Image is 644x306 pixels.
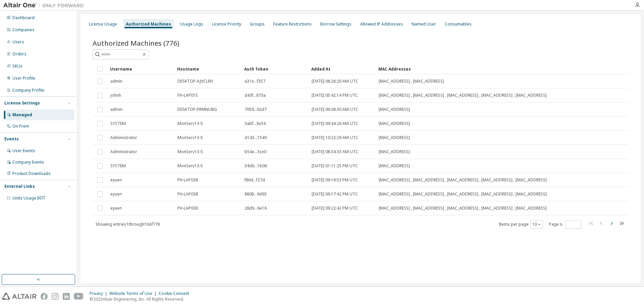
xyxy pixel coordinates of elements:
button: 10 [532,222,541,227]
div: Hostname [177,63,239,74]
div: Usage Logs [180,21,203,27]
img: instagram.svg [52,293,59,300]
span: [MAC_ADDRESS] , [MAC_ADDRESS] , [MAC_ADDRESS] , [MAC_ADDRESS] , [MAC_ADDRESS] [379,93,547,98]
span: [DATE] 09:22:42 PM UTC [312,206,358,211]
span: [MAC_ADDRESS] [379,163,410,169]
div: Website Terms of Use [109,291,159,296]
span: 8808...9d93 [245,191,267,197]
div: Users [12,39,24,45]
img: Altair One [3,2,87,9]
span: admin [110,79,122,84]
span: eyuen [110,206,122,211]
span: DESKTOP-AJVCLRH [177,79,213,84]
div: Feature Restrictions [273,21,312,27]
div: Managed [12,112,32,118]
span: Units Usage BI [12,195,45,201]
span: [MAC_ADDRESS] , [MAC_ADDRESS] , [MAC_ADDRESS] , [MAC_ADDRESS] , [MAC_ADDRESS] [379,191,547,197]
div: License Usage [89,21,117,27]
span: admin [110,107,122,112]
span: 3abf...3e34 [245,121,266,126]
div: Named User [412,21,436,27]
span: [DATE] 01:11:25 PM UTC [312,163,358,169]
span: 28d9...6e16 [245,206,267,211]
span: b54e...3ce0 [245,149,266,155]
span: [MAC_ADDRESS] [379,121,410,126]
span: [MAC_ADDRESS] , [MAC_ADDRESS] , [MAC_ADDRESS] , [MAC_ADDRESS] , [MAC_ADDRESS] [379,206,547,211]
span: Administrator [110,149,137,155]
div: Privacy [90,291,109,296]
span: [DATE] 10:22:29 AM UTC [312,135,358,140]
img: linkedin.svg [63,293,70,300]
div: Added At [311,63,373,74]
span: [DATE] 06:38:30 AM UTC [312,107,358,112]
div: MAC Addresses [378,63,558,74]
div: User Events [12,148,35,154]
span: SYSTEM [110,163,126,169]
span: 7059...62d7 [245,107,267,112]
div: On Prem [12,124,29,129]
span: d43f...873a [245,93,266,98]
span: MonServ13-5 [177,121,203,126]
span: MonServ13-5 [177,135,203,140]
img: youtube.svg [74,293,84,300]
span: a31e...f357 [245,79,265,84]
div: Borrow Settings [320,21,352,27]
span: [MAC_ADDRESS] [379,149,410,155]
span: [DATE] 08:34:33 AM UTC [312,149,358,155]
div: SKUs [12,63,22,69]
img: altair_logo.svg [2,293,37,300]
span: PH-LAP038 [177,191,198,197]
span: Page n. [549,220,581,229]
span: PH-LAP038 [177,177,198,183]
span: eyuen [110,177,122,183]
span: Items per page [499,220,543,229]
div: Consumables [445,21,472,27]
span: [MAC_ADDRESS] , [MAC_ADDRESS] , [MAC_ADDRESS] , [MAC_ADDRESS] , [MAC_ADDRESS] [379,177,547,183]
div: Dashboard [12,15,35,20]
span: MonServ13-5 [177,163,203,169]
span: [DATE] 09:17:42 PM UTC [312,191,358,197]
span: [MAC_ADDRESS] [379,107,410,112]
div: User Profile [12,76,35,81]
div: Orders [12,51,26,57]
span: [MAC_ADDRESS] , [MAC_ADDRESS] [379,79,444,84]
span: Administrator [110,135,137,140]
span: [DATE] 08:26:20 AM UTC [312,79,358,84]
div: Company Profile [12,88,44,93]
div: Authorized Machines [126,21,171,27]
span: d143...1549 [245,135,267,140]
div: External Links [4,184,35,189]
div: Username [110,63,172,74]
div: License Priority [212,21,241,27]
span: [DATE] 09:16:53 PM UTC [312,177,358,183]
span: [DATE] 09:44:26 AM UTC [312,121,358,126]
div: Auth Token [244,63,306,74]
span: johnh [110,93,121,98]
span: eyuen [110,191,122,197]
span: [MAC_ADDRESS] [379,135,410,140]
span: PH-LAP015 [177,93,198,98]
div: Events [4,136,19,142]
span: Authorized Machines (776) [93,38,179,48]
span: SYSTEM [110,121,126,126]
span: DESKTOP-PRMNUBG [177,107,217,112]
span: [DATE] 05:42:14 PM UTC [312,93,358,98]
p: © 2025 Altair Engineering, Inc. All Rights Reserved. [90,296,193,302]
div: Cookie Consent [159,291,193,296]
div: Product Downloads [12,171,51,176]
div: Companies [12,27,35,33]
span: MonServ13-5 [177,149,203,155]
span: 34d6...1b06 [245,163,267,169]
div: Company Events [12,160,44,165]
div: Allowed IP Addresses [360,21,403,27]
div: License Settings [4,100,40,106]
span: Showing entries 1 through 10 of 776 [96,221,160,227]
img: facebook.svg [41,293,48,300]
span: PH-LAP038 [177,206,198,211]
span: f86d...f27d [245,177,265,183]
div: Groups [250,21,265,27]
